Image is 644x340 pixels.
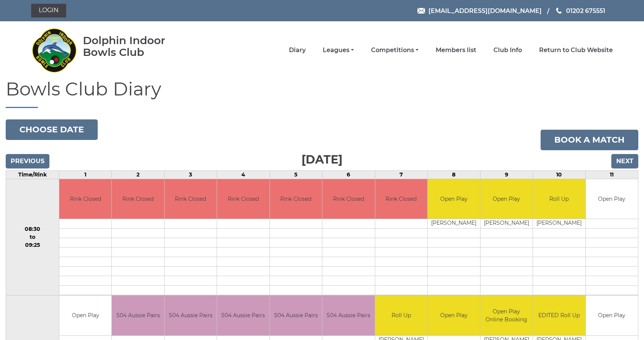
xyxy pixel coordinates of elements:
[165,179,217,219] td: Rink Closed
[6,179,59,296] td: 08:30 to 09:25
[481,179,533,219] td: Open Play
[436,46,476,54] a: Members list
[59,296,111,335] td: Open Play
[289,46,306,54] a: Diary
[533,170,585,179] td: 10
[217,179,269,219] td: Rink Closed
[375,170,427,179] td: 7
[375,179,427,219] td: Rink Closed
[112,170,164,179] td: 2
[493,46,522,54] a: Club Info
[533,219,585,229] td: [PERSON_NAME]
[59,170,111,179] td: 1
[322,179,374,219] td: Rink Closed
[112,296,164,335] td: S04 Aussie Pairs
[586,296,638,335] td: Open Play
[611,154,638,168] input: Next
[371,46,419,54] a: Competitions
[270,296,322,335] td: S04 Aussie Pairs
[31,24,77,77] img: Dolphin Indoor Bowls Club
[112,179,164,219] td: Rink Closed
[428,7,542,14] span: [EMAIL_ADDRESS][DOMAIN_NAME]
[586,179,638,219] td: Open Play
[165,296,217,335] td: S04 Aussie Pairs
[555,6,605,16] a: Phone us 01202 675551
[217,170,270,179] td: 4
[270,179,322,219] td: Rink Closed
[59,179,111,219] td: Rink Closed
[539,46,613,54] a: Return to Club Website
[481,219,533,229] td: [PERSON_NAME]
[217,296,269,335] td: S04 Aussie Pairs
[533,296,585,335] td: EDITED Roll Up
[270,170,322,179] td: 5
[375,296,427,335] td: Roll Up
[481,296,533,335] td: Open Play Online Booking
[541,130,638,150] a: Book a match
[417,8,425,14] img: Email
[533,179,585,219] td: Roll Up
[6,119,98,140] button: Choose date
[323,46,354,54] a: Leagues
[566,7,605,14] span: 01202 675551
[164,170,217,179] td: 3
[6,79,638,108] h1: Bowls Club Diary
[417,6,542,16] a: Email [EMAIL_ADDRESS][DOMAIN_NAME]
[428,179,480,219] td: Open Play
[428,296,480,335] td: Open Play
[6,154,49,168] input: Previous
[585,170,638,179] td: 11
[556,8,562,14] img: Phone us
[428,219,480,229] td: [PERSON_NAME]
[322,170,375,179] td: 6
[6,170,59,179] td: Time/Rink
[480,170,533,179] td: 9
[31,4,66,17] a: Login
[322,296,374,335] td: S04 Aussie Pairs
[428,170,480,179] td: 8
[83,35,190,58] div: Dolphin Indoor Bowls Club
